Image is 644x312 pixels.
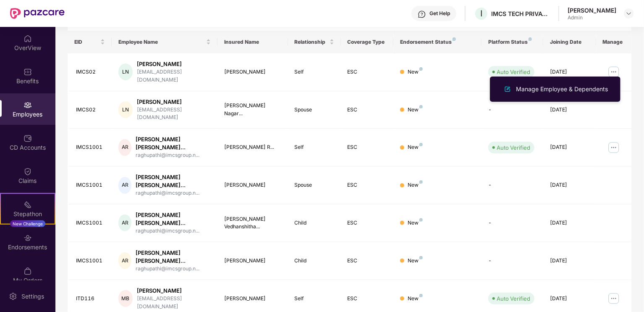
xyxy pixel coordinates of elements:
div: Auto Verified [497,143,530,152]
td: - [482,204,543,242]
div: LN [118,63,133,80]
div: [EMAIL_ADDRESS][DOMAIN_NAME] [137,295,211,311]
div: IMCS02 [76,106,105,114]
img: svg+xml;base64,PHN2ZyBpZD0iQ2xhaW0iIHhtbG5zPSJodHRwOi8vd3d3LnczLm9yZy8yMDAwL3N2ZyIgd2lkdGg9IjIwIi... [24,167,32,176]
div: Platform Status [488,39,537,45]
div: IMCS TECH PRIVATE LIMITED [491,10,550,18]
div: ESC [348,143,387,151]
td: - [482,91,543,129]
img: svg+xml;base64,PHN2ZyB4bWxucz0iaHR0cDovL3d3dy53My5vcmcvMjAwMC9zdmciIHhtbG5zOnhsaW5rPSJodHRwOi8vd3... [503,84,513,94]
div: [PERSON_NAME] [568,6,616,14]
div: [DATE] [550,257,589,265]
div: ESC [348,106,387,114]
div: IMCS1001 [76,143,105,151]
div: IMCS1001 [76,181,105,189]
div: [DATE] [550,219,589,227]
div: [PERSON_NAME] [224,181,281,189]
img: svg+xml;base64,PHN2ZyBpZD0iU2V0dGluZy0yMHgyMCIgeG1sbnM9Imh0dHA6Ly93d3cudzMub3JnLzIwMDAvc3ZnIiB3aW... [9,292,17,301]
div: AR [118,177,131,194]
div: [PERSON_NAME] [PERSON_NAME]... [136,211,211,227]
div: IMCS02 [76,68,105,76]
div: LN [118,101,133,118]
div: [PERSON_NAME] [137,287,211,295]
div: ESC [348,219,387,227]
div: [PERSON_NAME] [PERSON_NAME]... [136,249,211,265]
div: [PERSON_NAME] [224,295,281,303]
span: I [480,8,482,19]
th: Manage [596,31,631,53]
img: svg+xml;base64,PHN2ZyBpZD0iSG9tZSIgeG1sbnM9Imh0dHA6Ly93d3cudzMub3JnLzIwMDAvc3ZnIiB3aWR0aD0iMjAiIG... [24,34,32,43]
div: Manage Employee & Dependents [514,85,610,94]
div: Endorsement Status [400,39,475,45]
div: New [408,143,423,151]
img: svg+xml;base64,PHN2ZyB4bWxucz0iaHR0cDovL3d3dy53My5vcmcvMjAwMC9zdmciIHdpZHRoPSI4IiBoZWlnaHQ9IjgiIH... [419,105,423,108]
img: svg+xml;base64,PHN2ZyBpZD0iSGVscC0zMngzMiIgeG1sbnM9Imh0dHA6Ly93d3cudzMub3JnLzIwMDAvc3ZnIiB3aWR0aD... [418,10,426,19]
div: AR [118,214,131,231]
div: Auto Verified [497,294,530,303]
div: New [408,295,423,303]
img: manageButton [607,292,620,305]
div: Self [295,143,334,151]
div: IMCS1001 [76,257,105,265]
img: svg+xml;base64,PHN2ZyBpZD0iRHJvcGRvd24tMzJ4MzIiIHhtbG5zPSJodHRwOi8vd3d3LnczLm9yZy8yMDAwL3N2ZyIgd2... [626,10,632,17]
div: MB [118,290,133,307]
img: manageButton [607,65,620,79]
div: [PERSON_NAME] Vedhanshitha... [224,215,281,231]
div: New [408,106,423,114]
div: Child [295,219,334,227]
div: New [408,219,423,227]
div: [PERSON_NAME] [224,68,281,76]
img: svg+xml;base64,PHN2ZyB4bWxucz0iaHR0cDovL3d3dy53My5vcmcvMjAwMC9zdmciIHdpZHRoPSI4IiBoZWlnaHQ9IjgiIH... [419,180,423,184]
div: ESC [348,68,387,76]
img: svg+xml;base64,PHN2ZyB4bWxucz0iaHR0cDovL3d3dy53My5vcmcvMjAwMC9zdmciIHdpZHRoPSIyMSIgaGVpZ2h0PSIyMC... [24,201,32,209]
div: ITD116 [76,295,105,303]
th: Relationship [288,31,341,53]
div: Self [295,295,334,303]
img: manageButton [607,141,620,154]
div: [PERSON_NAME] [137,98,211,106]
div: ESC [348,295,387,303]
div: New [408,257,423,265]
img: svg+xml;base64,PHN2ZyB4bWxucz0iaHR0cDovL3d3dy53My5vcmcvMjAwMC9zdmciIHdpZHRoPSI4IiBoZWlnaHQ9IjgiIH... [419,67,423,71]
img: svg+xml;base64,PHN2ZyBpZD0iRW5kb3JzZW1lbnRzIiB4bWxucz0iaHR0cDovL3d3dy53My5vcmcvMjAwMC9zdmciIHdpZH... [24,234,32,242]
div: Child [295,257,334,265]
span: Employee Name [118,39,204,45]
th: Coverage Type [341,31,394,53]
div: Settings [19,292,47,301]
div: IMCS1001 [76,219,105,227]
img: svg+xml;base64,PHN2ZyB4bWxucz0iaHR0cDovL3d3dy53My5vcmcvMjAwMC9zdmciIHdpZHRoPSI4IiBoZWlnaHQ9IjgiIH... [529,37,532,41]
div: raghupathi@imcsgroup.n... [136,227,211,235]
img: svg+xml;base64,PHN2ZyB4bWxucz0iaHR0cDovL3d3dy53My5vcmcvMjAwMC9zdmciIHdpZHRoPSI4IiBoZWlnaHQ9IjgiIH... [419,143,423,146]
div: New Challenge [10,220,45,227]
div: [DATE] [550,295,589,303]
div: Spouse [295,181,334,189]
th: Joining Date [543,31,596,53]
div: Auto Verified [497,68,530,76]
div: AR [118,252,131,269]
img: svg+xml;base64,PHN2ZyBpZD0iRW1wbG95ZWVzIiB4bWxucz0iaHR0cDovL3d3dy53My5vcmcvMjAwMC9zdmciIHdpZHRoPS... [24,101,32,109]
div: Stepathon [1,210,55,218]
div: [EMAIL_ADDRESS][DOMAIN_NAME] [137,68,211,84]
div: New [408,68,423,76]
div: [PERSON_NAME] [137,60,211,68]
div: [DATE] [550,181,589,189]
div: AR [118,139,131,156]
div: [PERSON_NAME] [PERSON_NAME]... [136,173,211,189]
div: New [408,181,423,189]
td: - [482,242,543,280]
img: svg+xml;base64,PHN2ZyBpZD0iTXlfT3JkZXJzIiBkYXRhLW5hbWU9Ik15IE9yZGVycyIgeG1sbnM9Imh0dHA6Ly93d3cudz... [24,267,32,275]
th: Employee Name [112,31,217,53]
div: Spouse [295,106,334,114]
div: Self [295,68,334,76]
th: EID [68,31,112,53]
div: [PERSON_NAME] [224,257,281,265]
div: [PERSON_NAME] [PERSON_NAME]... [136,135,211,151]
div: ESC [348,257,387,265]
div: Admin [568,14,616,21]
div: raghupathi@imcsgroup.n... [136,265,211,273]
div: raghupathi@imcsgroup.n... [136,189,211,197]
img: New Pazcare Logo [10,8,65,19]
img: svg+xml;base64,PHN2ZyB4bWxucz0iaHR0cDovL3d3dy53My5vcmcvMjAwMC9zdmciIHdpZHRoPSI4IiBoZWlnaHQ9IjgiIH... [419,256,423,259]
img: svg+xml;base64,PHN2ZyB4bWxucz0iaHR0cDovL3d3dy53My5vcmcvMjAwMC9zdmciIHdpZHRoPSI4IiBoZWlnaHQ9IjgiIH... [419,294,423,297]
div: [PERSON_NAME] Nagar... [224,102,281,118]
